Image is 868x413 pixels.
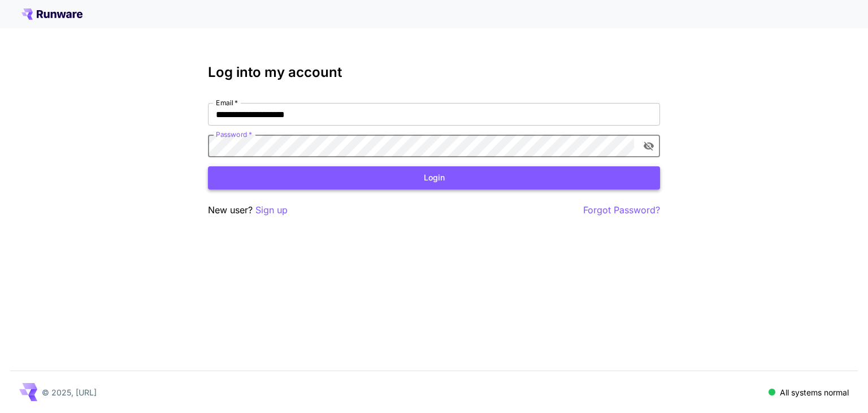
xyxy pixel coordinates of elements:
button: Login [208,166,660,190]
label: Email [216,98,238,107]
p: © 2025, [URL] [42,386,97,398]
label: Password [216,130,252,139]
button: Sign up [255,203,288,217]
p: All systems normal [780,386,849,398]
button: toggle password visibility [639,136,659,156]
p: New user? [208,203,288,217]
h3: Log into my account [208,64,660,80]
button: Forgot Password? [583,203,660,217]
